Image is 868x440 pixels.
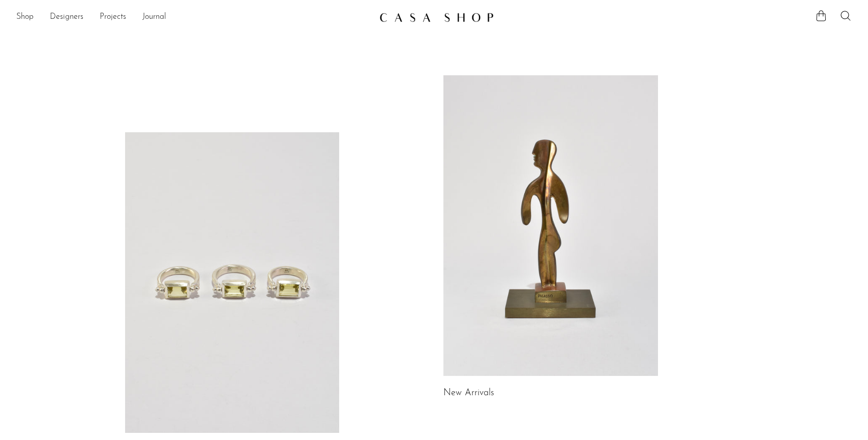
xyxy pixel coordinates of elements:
ul: NEW HEADER MENU [16,9,371,26]
a: New Arrivals [443,389,494,398]
nav: Desktop navigation [16,9,371,26]
a: Projects [100,11,126,24]
a: Designers [50,11,83,24]
a: Journal [142,11,166,24]
a: Shop [16,11,34,24]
